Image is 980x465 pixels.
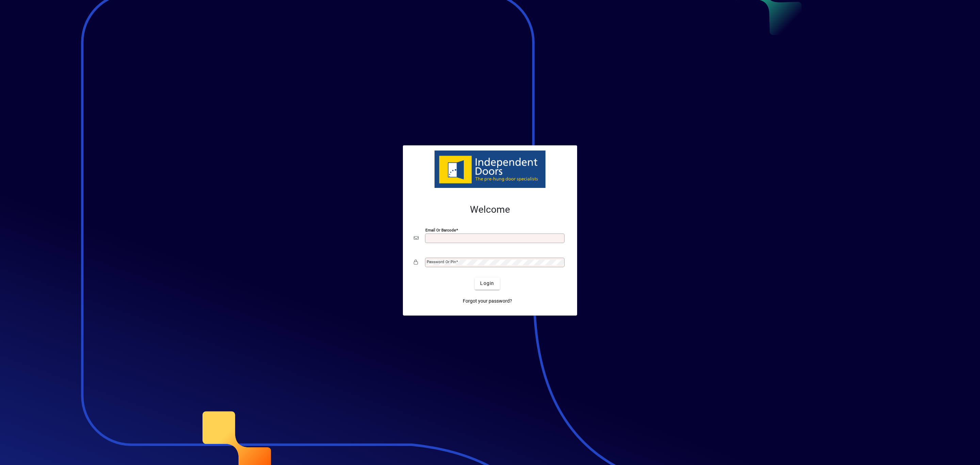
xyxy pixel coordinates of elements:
[463,298,512,305] span: Forgot your password?
[460,295,515,307] a: Forgot your password?
[480,280,494,287] span: Login
[475,277,500,290] button: Login
[414,204,566,215] h2: Welcome
[425,227,456,232] mat-label: Email or Barcode
[427,259,456,264] mat-label: Password or Pin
